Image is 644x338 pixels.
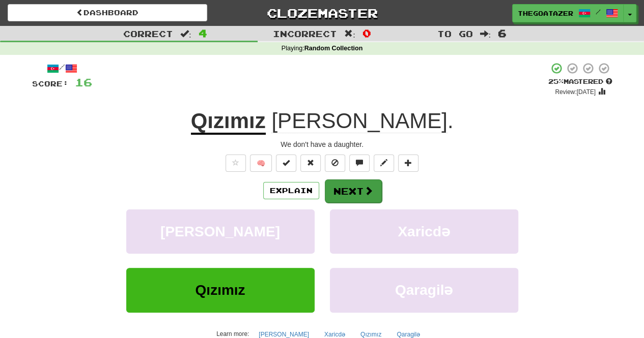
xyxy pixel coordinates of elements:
button: Next [325,179,382,203]
span: / [596,8,601,15]
button: 🧠 [250,155,272,172]
a: Dashboard [8,4,207,21]
span: 4 [199,27,207,39]
span: : [180,29,191,38]
button: [PERSON_NAME] [126,209,315,254]
button: Discuss sentence (alt+u) [349,155,370,172]
button: Edit sentence (alt+d) [374,155,394,172]
span: 25 % [548,77,564,85]
span: 0 [362,27,371,39]
span: Qızımız [195,282,245,298]
a: Clozemaster [222,4,422,22]
button: Add to collection (alt+a) [398,155,418,172]
button: Qızımız [126,268,315,312]
a: thegoatazer / [512,4,624,22]
span: : [344,29,355,38]
span: To go [437,28,472,39]
button: Qaragilə [330,268,518,312]
span: 16 [75,76,92,88]
button: Reset to 0% Mastered (alt+r) [300,155,321,172]
span: thegoatazer [518,9,573,18]
span: 6 [498,27,507,39]
div: / [32,62,92,75]
span: [PERSON_NAME] [271,109,447,133]
div: We don't have a daughter. [32,139,612,149]
span: Xaricdə [398,224,450,239]
span: Score: [32,79,69,88]
button: Favorite sentence (alt+f) [226,155,246,172]
strong: Random Collection [304,45,363,52]
span: Correct [123,28,173,39]
button: Set this sentence to 100% Mastered (alt+m) [276,155,296,172]
u: Qızımız [191,109,266,135]
button: Xaricdə [330,209,518,254]
div: Mastered [548,77,612,86]
span: Qaragilə [395,282,453,298]
button: Ignore sentence (alt+i) [325,155,345,172]
span: : [480,29,491,38]
button: Explain [263,182,319,199]
span: . [266,109,454,133]
small: Learn more: [216,330,249,337]
span: Incorrect [273,28,337,39]
small: Review: [DATE] [555,88,596,96]
span: [PERSON_NAME] [160,224,280,239]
